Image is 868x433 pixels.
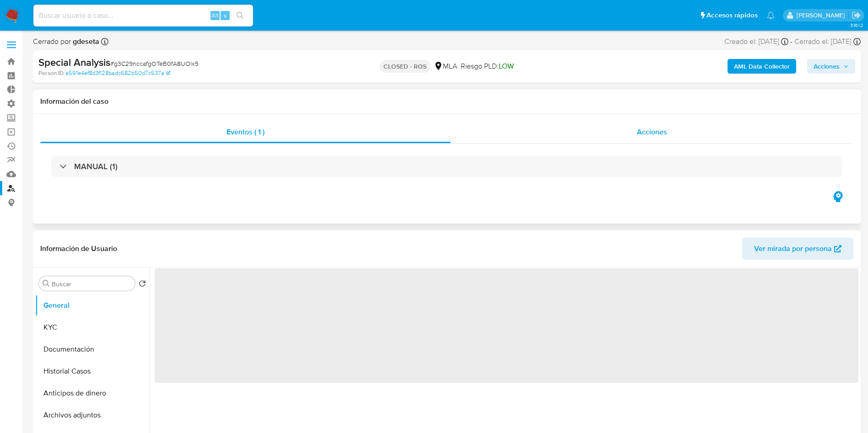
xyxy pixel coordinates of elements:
[231,9,249,22] button: search-icon
[52,280,131,288] input: Buscar
[35,382,150,404] button: Anticipos de dinero
[71,36,99,47] b: gdeseta
[226,127,264,137] span: Eventos ( 1 )
[35,316,150,338] button: KYC
[51,156,842,177] div: MANUAL (1)
[380,60,430,73] p: CLOSED - ROS
[35,294,150,316] button: General
[742,238,853,260] button: Ver mirada por persona
[224,11,226,20] span: s
[797,11,848,20] p: gustavo.deseta@mercadolibre.com
[40,244,117,253] h1: Información de Usuario
[794,37,861,47] div: Cerrado el: [DATE]
[706,11,758,20] span: Accesos rápidos
[65,69,170,77] a: a591e4ef8d3f128badc682b50d7c537a
[35,360,150,382] button: Historial Casos
[734,59,790,74] b: AML Data Collector
[33,37,99,47] span: Cerrado por
[211,11,219,20] span: Alt
[852,11,861,20] a: Salir
[74,161,118,171] h3: MANUAL (1)
[637,127,667,137] span: Acciones
[790,37,793,47] span: -
[155,268,858,383] span: ‌
[38,69,64,77] b: Person ID
[40,97,853,106] h1: Información del caso
[814,59,840,74] span: Acciones
[461,61,514,71] span: Riesgo PLD:
[139,280,146,290] button: Volver al orden por defecto
[807,59,855,74] button: Acciones
[35,338,150,360] button: Documentación
[35,404,150,426] button: Archivos adjuntos
[724,37,788,47] div: Creado el: [DATE]
[33,10,253,21] input: Buscar usuario o caso...
[767,11,775,19] a: Notificaciones
[754,238,832,260] span: Ver mirada por persona
[434,61,457,71] div: MLA
[110,59,199,68] span: # g3C29nccafgOTeB0fA8UOlx5
[43,280,50,287] button: Buscar
[728,59,796,74] button: AML Data Collector
[38,55,110,69] b: Special Analysis
[499,61,514,71] span: LOW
